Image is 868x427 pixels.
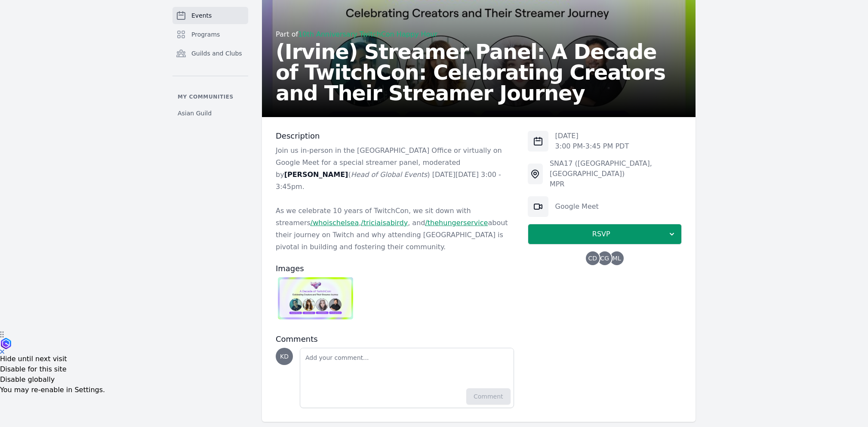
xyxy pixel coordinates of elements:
[555,131,629,141] p: [DATE]
[276,29,682,40] div: Part of
[550,158,682,179] div: SNA17 ([GEOGRAPHIC_DATA], [GEOGRAPHIC_DATA])
[178,109,212,118] span: Asian Guild
[613,255,621,261] span: ML
[276,205,514,253] p: As we celebrate 10 years of TwitchCon, we sit down with streamers , , and about their journey on ...
[172,45,248,62] a: Guilds and Clubs
[280,353,289,359] span: KD
[276,131,514,141] h3: Description
[172,7,248,24] a: Events
[284,170,348,179] strong: [PERSON_NAME]
[191,30,220,39] span: Programs
[276,263,514,274] h3: Images
[172,93,248,100] p: My communities
[191,49,242,58] span: Guilds and Clubs
[191,11,212,20] span: Events
[276,334,514,344] h3: Comments
[361,219,408,227] a: /triciaisabirdy
[172,26,248,43] a: Programs
[172,105,248,121] a: Asian Guild
[276,145,514,193] p: Join us in-person in the [GEOGRAPHIC_DATA] Office or virtually on Google Meet for a special strea...
[555,141,629,152] p: 3:00 PM - 3:45 PM PDT
[588,255,597,261] span: CD
[555,202,599,210] a: Google Meet
[172,7,248,121] nav: Sidebar
[278,277,353,319] img: SNA17%20Streamer%20Panel%20Graphic.jpg
[466,388,511,405] button: Comment
[311,219,359,227] a: /whoischelsea
[550,179,682,189] div: MPR
[351,170,428,179] em: Head of Global Events
[298,30,437,38] a: 10th Anniversary TwitchCon Happy Hour
[425,219,488,227] a: /thehungerservice
[528,224,682,244] button: RSVP
[600,255,609,261] span: CG
[276,41,682,103] h2: (Irvine) Streamer Panel: A Decade of TwitchCon: Celebrating Creators and Their Streamer Journey
[535,229,668,239] span: RSVP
